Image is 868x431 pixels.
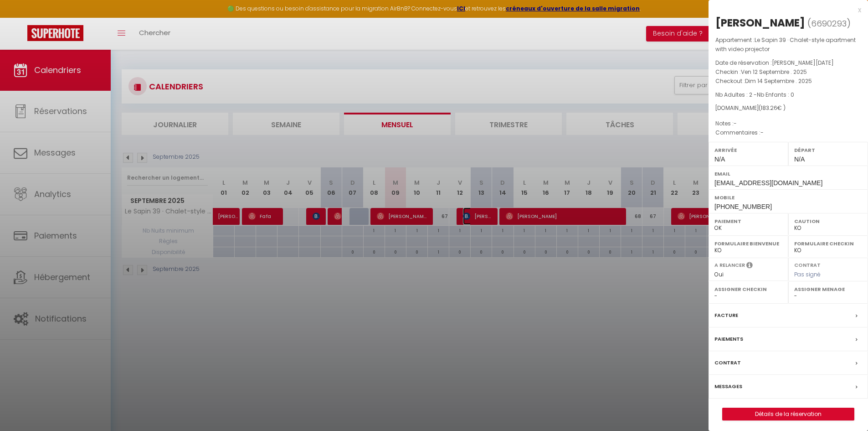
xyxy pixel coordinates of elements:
div: [PERSON_NAME] [715,16,805,30]
span: Nb Adultes : 2 - [715,91,794,99]
button: Détails de la réservation [722,408,854,421]
span: ( € ) [759,104,786,112]
span: Pas signé [794,270,821,278]
label: Formulaire Checkin [794,239,862,248]
label: Facture [714,311,738,320]
label: Contrat [714,358,741,368]
label: Arrivée [714,145,782,155]
label: Assigner Menage [794,285,862,294]
label: Départ [794,145,862,155]
label: Formulaire Bienvenue [714,239,782,248]
p: Checkin : [715,68,861,77]
span: Le Sapin 39 · Chalet-style apartment with video projector [715,36,856,53]
label: Messages [714,382,742,391]
a: Détails de la réservation [723,408,854,420]
p: Notes : [715,119,861,128]
span: 183.26 [761,104,777,112]
div: [DOMAIN_NAME] [715,104,861,113]
div: x [709,5,861,16]
label: Email [714,169,862,178]
label: Paiement [714,217,782,226]
span: Dim 14 Septembre . 2025 [745,77,812,85]
span: N/A [794,156,805,163]
span: - [734,119,737,127]
label: Assigner Checkin [714,285,782,294]
p: Appartement : [715,36,861,54]
span: ( ) [807,17,851,30]
button: Ouvrir le widget de chat LiveChat [7,4,35,31]
span: [PHONE_NUMBER] [714,203,772,210]
label: A relancer [714,261,745,269]
span: [PERSON_NAME][DATE] [772,59,834,67]
label: Caution [794,217,862,226]
span: Nb Enfants : 0 [757,91,794,99]
label: Mobile [714,193,862,202]
i: Sélectionner OUI si vous souhaiter envoyer les séquences de messages post-checkout [746,261,753,271]
span: - [760,129,764,136]
p: Date de réservation : [715,58,861,68]
label: Paiements [714,334,743,344]
label: Contrat [794,261,821,267]
span: [EMAIL_ADDRESS][DOMAIN_NAME] [714,179,822,187]
span: N/A [714,156,725,163]
p: Checkout : [715,77,861,86]
span: 6690293 [811,18,847,29]
span: Ven 12 Septembre . 2025 [741,68,807,76]
p: Commentaires : [715,128,861,137]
